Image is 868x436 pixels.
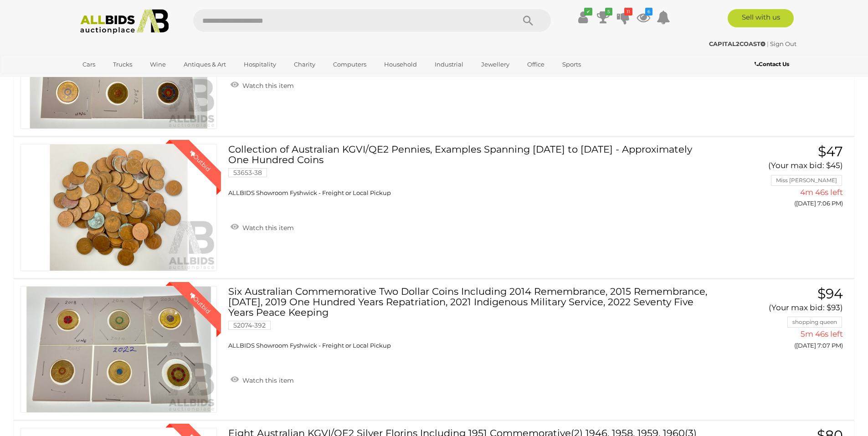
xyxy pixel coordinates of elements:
a: $94 (Your max bid: $93) shopping queen 5m 46s left ([DATE] 7:07 PM) [721,286,845,354]
div: Outbid [179,282,221,324]
a: Antiques & Art [178,57,232,72]
a: Trucks [107,57,138,72]
a: Jewellery [475,57,515,72]
a: Industrial [429,57,469,72]
span: Watch this item [240,376,294,385]
span: $94 [817,285,843,302]
b: Contact Us [755,61,789,67]
span: | [767,40,769,47]
strong: CAPITAL2COAST [709,40,765,47]
a: 11 [616,9,630,26]
a: Hospitality [238,57,282,72]
a: Computers [327,57,372,72]
i: ✔ [584,8,592,15]
a: ✔ [576,9,590,26]
a: Sign Out [770,40,796,47]
a: Six Australian Commemorative Two Dollar Coins Including 2014 Remembrance, 2015 Remembrance, [DATE... [235,286,707,350]
span: Watch this item [240,224,294,232]
a: Outbid [21,286,217,413]
a: Cars [77,57,101,72]
a: Office [521,57,550,72]
a: Sports [556,57,587,72]
img: Allbids.com.au [75,9,174,34]
a: Outbid [21,144,217,271]
a: Wine [144,57,172,72]
i: 5 [605,8,612,15]
i: 6 [645,8,652,15]
a: $47 (Your max bid: $45) Miss [PERSON_NAME] 4m 46s left ([DATE] 7:06 PM) [721,144,845,212]
a: Contact Us [755,59,791,69]
i: 11 [624,8,632,15]
a: [GEOGRAPHIC_DATA] [77,72,153,87]
button: Search [505,9,551,32]
a: Watch this item [228,373,296,386]
a: Charity [288,57,321,72]
a: Sell with us [728,9,794,27]
span: Watch this item [240,82,294,90]
span: $47 [818,143,843,160]
div: Outbid [179,140,221,182]
a: Collection of Australian KGVI/QE2 Pennies, Examples Spanning [DATE] to [DATE] - Approximately One... [235,144,707,197]
a: Watch this item [228,220,296,234]
a: CAPITAL2COAST [709,40,767,47]
a: 6 [637,9,650,26]
a: Household [378,57,423,72]
a: Watch this item [228,78,296,92]
a: 5 [596,9,610,26]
